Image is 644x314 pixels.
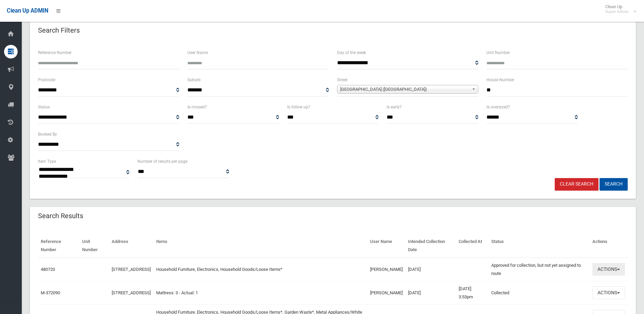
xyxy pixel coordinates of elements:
[187,49,208,56] label: User Name
[109,234,153,258] th: Address
[337,76,348,84] label: Street
[187,103,207,111] label: Is missed?
[112,290,151,295] a: [STREET_ADDRESS]
[153,234,367,258] th: Items
[456,234,489,258] th: Collected At
[38,158,56,165] label: Item Type
[405,258,456,281] td: [DATE]
[405,281,456,304] td: [DATE]
[592,263,625,276] button: Actions
[387,103,402,111] label: Is early?
[38,49,72,56] label: Reference Number
[590,234,628,258] th: Actions
[41,290,60,295] a: M-372090
[367,258,405,281] td: [PERSON_NAME]
[153,281,367,304] td: Mattress: 3 - Actual: 1
[153,258,367,281] td: Household Furniture, Electronics, Household Goods/Loose Items*
[592,286,625,299] button: Actions
[41,267,55,272] a: 480720
[367,234,405,258] th: User Name
[405,234,456,258] th: Intended Collection Date
[602,4,636,14] span: Clean Up
[367,281,405,304] td: [PERSON_NAME]
[555,178,599,191] a: Clear Search
[489,258,590,281] td: Approved for collection, but not yet assigned to route
[7,7,48,14] span: Clean Up ADMIN
[30,24,88,37] header: Search Filters
[187,76,201,84] label: Suburb
[79,234,109,258] th: Unit Number
[287,103,310,111] label: Is follow up?
[38,76,55,84] label: Postcode
[605,9,629,14] small: Super Admin
[137,158,187,165] label: Number of results per page
[38,130,57,138] label: Booked By
[456,281,489,304] td: [DATE] 3:53pm
[340,85,469,93] span: [GEOGRAPHIC_DATA] ([GEOGRAPHIC_DATA])
[337,49,366,56] label: Day of the week
[486,103,510,111] label: Is oversized?
[38,234,79,258] th: Reference Number
[486,76,514,84] label: House Number
[112,267,151,272] a: [STREET_ADDRESS]
[30,209,91,223] header: Search Results
[489,234,590,258] th: Status
[486,49,510,56] label: Unit Number
[600,178,628,191] button: Search
[489,281,590,304] td: Collected
[38,103,50,111] label: Status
